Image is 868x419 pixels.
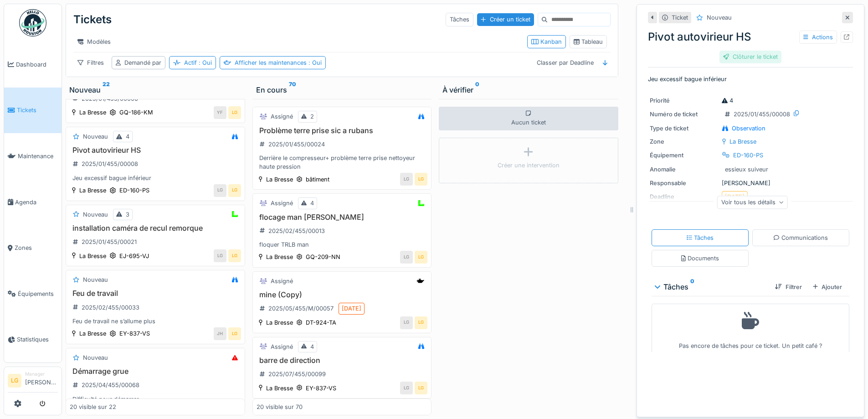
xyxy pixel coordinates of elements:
[214,249,226,262] div: LG
[650,124,718,133] div: Type de ticket
[722,96,733,105] div: 4
[257,213,428,222] h3: flocage man [PERSON_NAME]
[650,179,718,187] div: Responsable
[809,281,846,293] div: Ajouter
[268,370,326,378] div: 2025/07/455/00099
[119,186,149,195] div: ED-160-PS
[83,275,108,284] div: Nouveau
[214,327,226,340] div: JH
[82,303,139,312] div: 2025/02/455/00033
[184,58,212,67] div: Actif
[70,317,241,326] div: Feu de travail ne s’allume plus
[533,56,598,69] div: Classer par Deadline
[266,318,293,327] div: La Bresse
[82,381,139,389] div: 2025/04/455/00068
[18,290,58,298] span: Équipements
[70,395,241,403] div: Difficulté pour démarrer
[119,252,149,260] div: EJ-695-VJ
[82,238,137,246] div: 2025/01/455/00021
[228,106,241,119] div: LG
[415,251,427,264] div: LG
[4,225,62,271] a: Zones
[197,59,212,66] span: : Oui
[306,175,329,184] div: bâtiment
[531,37,562,46] div: Kanban
[657,308,843,350] div: Pas encore de tâches pour ce ticket. Un petit café ?
[257,126,428,135] h3: Problème terre prise sic a rubans
[707,13,732,22] div: Nouveau
[650,96,718,105] div: Priorité
[266,384,293,393] div: La Bresse
[442,84,615,95] div: À vérifier
[266,253,293,261] div: La Bresse
[15,198,58,207] span: Agenda
[25,371,58,390] li: [PERSON_NAME]
[771,281,805,293] div: Filtrer
[306,384,336,393] div: EY-837-VS
[439,107,618,130] div: Aucun ticket
[648,75,853,83] p: Jeu excessif bague inférieur
[16,60,58,69] span: Dashboard
[310,199,314,207] div: 4
[306,253,340,261] div: GQ-209-NN
[648,29,853,45] div: Pivot autovirieur HS
[126,132,129,141] div: 4
[268,304,334,313] div: 2025/05/455/M/00057
[690,281,694,292] sup: 0
[228,327,241,340] div: LG
[79,186,106,195] div: La Bresse
[650,110,718,119] div: Numéro de ticket
[650,165,718,174] div: Anomalie
[82,160,138,168] div: 2025/01/455/00008
[4,88,62,134] a: Tickets
[4,179,62,225] a: Agenda
[574,37,603,46] div: Tableau
[257,290,428,299] h3: mine (Copy)
[4,41,62,88] a: Dashboard
[446,13,473,26] div: Tâches
[17,335,58,344] span: Statistiques
[271,342,293,351] div: Assigné
[257,154,428,171] div: Derrière le compresseur+ problème terre prise nettoyeur haute pression
[400,382,413,394] div: LG
[228,249,241,262] div: LG
[70,174,241,182] div: Jeu excessif bague inférieur
[289,84,296,95] sup: 70
[257,356,428,365] h3: barre de direction
[268,140,325,149] div: 2025/01/455/00024
[73,35,115,48] div: Modèles
[79,108,106,117] div: La Bresse
[732,124,765,133] div: Observation
[69,84,241,95] div: Nouveau
[103,84,110,95] sup: 22
[400,251,413,264] div: LG
[655,281,768,292] div: Tâches
[15,243,58,252] span: Zones
[257,403,303,411] div: 20 visible sur 70
[70,403,116,411] div: 20 visible sur 22
[477,13,534,26] div: Créer un ticket
[310,112,314,121] div: 2
[83,132,108,141] div: Nouveau
[17,106,58,114] span: Tickets
[672,13,688,22] div: Ticket
[415,316,427,329] div: LG
[73,56,108,69] div: Filtres
[266,175,293,184] div: La Bresse
[725,165,768,174] div: essieux suiveur
[214,106,226,119] div: YF
[79,252,106,260] div: La Bresse
[400,316,413,329] div: LG
[719,51,781,63] div: Clôturer le ticket
[70,289,241,298] h3: Feu de travail
[342,304,361,313] div: [DATE]
[271,112,293,121] div: Assigné
[307,59,322,66] span: : Oui
[733,151,763,160] div: ED-160-PS
[4,271,62,317] a: Équipements
[256,84,428,95] div: En cours
[774,233,828,242] div: Communications
[18,152,58,160] span: Maintenance
[475,84,479,95] sup: 0
[650,137,718,146] div: Zone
